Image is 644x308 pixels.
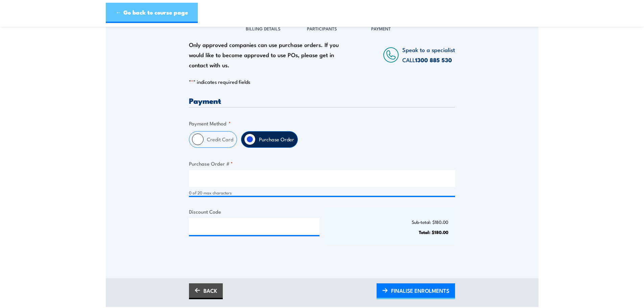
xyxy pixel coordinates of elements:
span: Participants [307,25,337,32]
span: Billing Details [246,25,281,32]
span: Speak to a specialist CALL [402,45,455,64]
span: FINALISE ENROLMENTS [391,282,449,300]
span: Payment [371,25,391,32]
a: BACK [189,283,223,299]
div: Only approved companies can use purchase orders. If you would like to become approved to use POs,... [189,40,342,70]
h3: Payment [189,97,455,104]
label: Purchase Order # [189,160,455,167]
label: Credit Card [204,132,237,147]
p: Sub-total: $180.00 [332,219,449,224]
label: Purchase Order [256,132,297,147]
strong: Total: $180.00 [419,229,448,235]
div: 0 of 20 max characters [189,190,455,196]
a: FINALISE ENROLMENTS [377,283,455,299]
label: Discount Code [189,208,319,215]
legend: Payment Method [189,119,231,127]
a: ← Go back to course page [106,3,198,23]
a: 1300 885 530 [415,55,452,64]
p: " " indicates required fields [189,78,455,85]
